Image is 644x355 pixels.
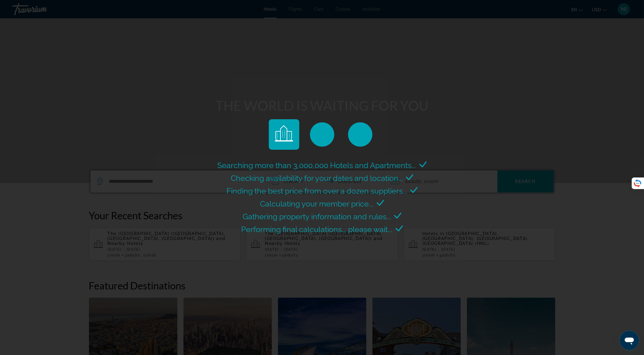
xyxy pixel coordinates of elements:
[231,174,403,183] span: Checking availability for your dates and location...
[620,331,639,350] iframe: Кнопка для запуску вікна повідомлень
[260,199,374,208] span: Calculating your member price...
[226,186,407,195] span: Finding the best price from over a dozen suppliers...
[241,225,393,234] span: Performing final calculations... please wait...
[218,161,416,170] span: Searching more than 3,000,000 Hotels and Apartments...
[243,212,391,221] span: Gathering property information and rules...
